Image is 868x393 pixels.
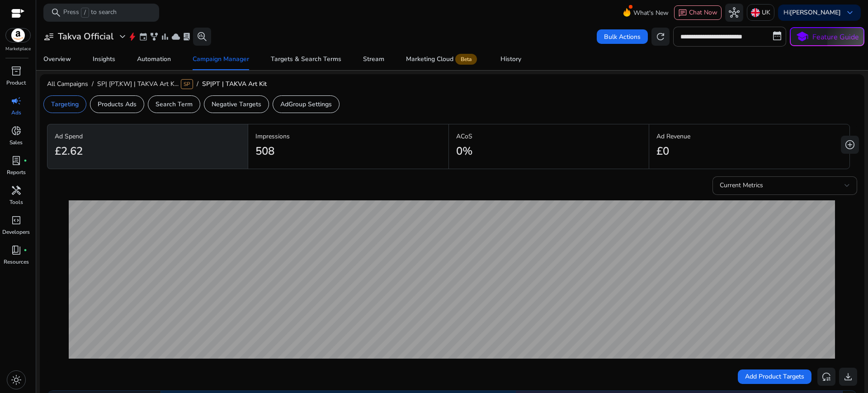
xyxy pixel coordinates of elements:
[456,132,642,141] p: ACoS
[5,46,31,52] p: Marketplace
[55,132,241,141] p: Ad Spend
[790,8,841,17] b: [PERSON_NAME]
[11,109,21,117] p: Ads
[2,228,30,236] p: Developers
[597,29,648,44] button: Bulk Actions
[604,32,641,42] span: Bulk Actions
[51,99,79,109] p: Targeting
[456,145,472,158] h2: 0%
[656,132,842,141] p: Ad Revenue
[63,8,117,18] p: Press to search
[655,31,666,42] span: refresh
[93,56,115,62] div: Insights
[81,8,89,18] span: /
[689,8,717,17] span: Chat Now
[193,28,211,46] button: search_insights
[839,368,857,386] button: download
[11,215,22,226] span: code_blocks
[7,168,26,176] p: Reports
[181,79,193,89] span: SP
[6,28,30,42] img: amazon.svg
[97,80,179,88] span: SP| [PT,KW] | TAKVA Art K...
[843,371,854,382] span: download
[783,9,841,16] p: Hi
[58,31,113,42] h3: Takva Official
[11,185,22,196] span: handyman
[182,32,191,41] span: lab_profile
[455,54,477,65] span: Beta
[11,245,22,256] span: book_4
[156,99,193,109] p: Search Term
[255,145,274,158] h2: 508
[745,372,804,381] span: Add Product Targets
[55,145,83,158] h2: £2.62
[678,9,687,18] span: chat
[821,371,832,382] span: reset_settings
[11,155,22,166] span: lab_profile
[137,56,171,62] div: Automation
[117,31,128,42] span: expand_more
[197,31,208,42] span: search_insights
[6,79,26,87] p: Product
[193,80,202,88] span: /
[9,198,23,206] p: Tools
[720,181,763,189] span: Current Metrics
[150,32,159,41] span: family_history
[812,32,859,43] p: Feature Guide
[51,7,61,18] span: search
[139,32,148,41] span: event
[24,248,27,252] span: fiber_manual_record
[160,32,170,41] span: bar_chart
[500,56,521,62] div: History
[11,66,22,76] span: inventory_2
[751,8,760,17] img: uk.svg
[651,28,670,46] button: refresh
[171,32,180,41] span: cloud
[762,5,770,20] p: UK
[47,80,88,88] span: All Campaigns
[844,139,855,150] span: add_circle
[24,159,27,162] span: fiber_manual_record
[9,138,23,147] p: Sales
[11,125,22,136] span: donut_small
[255,132,441,141] p: Impressions
[844,7,855,18] span: keyboard_arrow_down
[725,4,743,22] button: hub
[406,56,479,63] div: Marketing Cloud
[271,56,341,62] div: Targets & Search Terms
[738,369,811,384] button: Add Product Targets
[128,32,137,41] span: bolt
[841,136,859,154] button: add_circle
[11,374,22,385] span: light_mode
[656,145,669,158] h2: £0
[212,99,261,109] p: Negative Targets
[817,368,835,386] button: reset_settings
[729,7,740,18] span: hub
[43,31,54,42] span: user_attributes
[88,80,97,88] span: /
[98,99,137,109] p: Products Ads
[193,56,249,62] div: Campaign Manager
[363,56,384,62] div: Stream
[674,5,722,20] button: chatChat Now
[280,99,332,109] p: AdGroup Settings
[633,5,669,21] span: What's New
[790,27,864,46] button: schoolFeature Guide
[11,95,22,106] span: campaign
[4,258,29,266] p: Resources
[43,56,71,62] div: Overview
[796,30,809,43] span: school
